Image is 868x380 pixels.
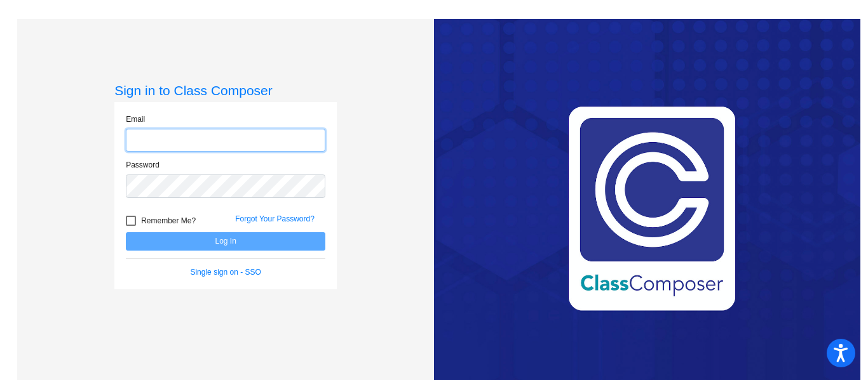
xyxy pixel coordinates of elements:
h3: Sign in to Class Composer [114,82,337,98]
a: Forgot Your Password? [235,214,315,223]
span: Remember Me? [141,213,196,228]
button: Log In [126,232,325,251]
label: Password [126,159,159,171]
a: Single sign on - SSO [190,268,261,277]
label: Email [126,114,145,125]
